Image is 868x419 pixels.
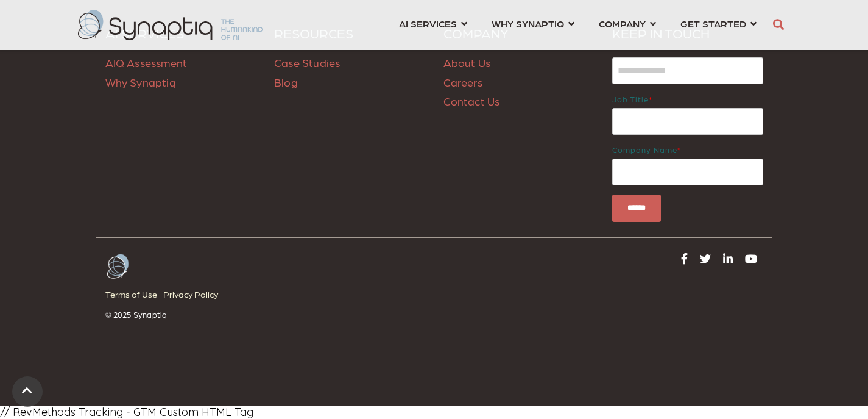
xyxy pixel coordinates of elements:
[387,3,769,47] nav: menu
[105,286,425,310] div: Navigation Menu
[599,15,646,32] span: COMPANY
[163,286,224,303] a: Privacy Policy
[274,76,298,88] a: Blog
[492,15,564,32] span: WHY SYNAPTIQ
[680,15,746,32] span: GET STARTED
[443,95,500,107] a: Contact Us
[612,145,677,154] span: Company name
[105,286,163,303] a: Terms of Use
[599,12,656,35] a: COMPANY
[274,56,340,69] a: Case Studies
[105,56,188,69] a: AIQ Assessment
[680,12,757,35] a: GET STARTED
[105,310,425,320] p: © 2025 Synaptiq
[399,12,467,35] a: AI SERVICES
[492,12,574,35] a: WHY SYNAPTIQ
[612,95,649,104] span: Job title
[105,76,176,88] a: Why Synaptiq
[78,10,263,40] img: synaptiq logo-2
[399,15,457,32] span: AI SERVICES
[443,56,491,69] a: About Us
[443,76,482,88] a: Careers
[105,253,130,280] img: Arctic-White Butterfly logo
